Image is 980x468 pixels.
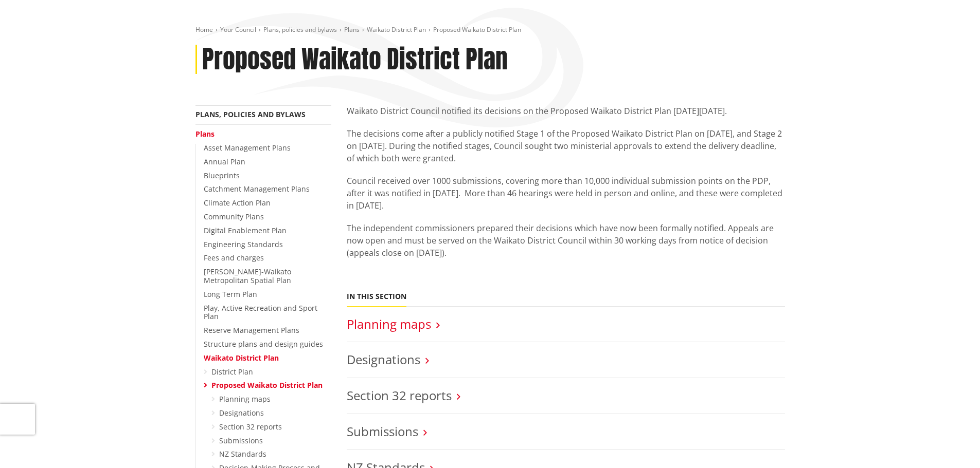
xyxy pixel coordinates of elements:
[219,394,271,404] a: Planning maps
[347,105,785,117] p: Waikato District Council notified its decisions on the Proposed Waikato District Plan [DATE][DATE].
[219,408,264,418] a: Designations
[347,387,452,404] a: Section 32 reports
[204,267,291,285] a: [PERSON_NAME]-Waikato Metropolitan Spatial Plan
[204,184,310,194] a: Catchment Management Plans
[204,339,323,349] a: Structure plans and design guides
[202,45,508,74] h1: Proposed Waikato District Plan
[204,253,264,263] a: Fees and charges
[195,129,215,139] a: Plans
[211,367,253,377] a: District Plan
[219,436,263,445] a: Submissions
[204,289,257,299] a: Long Term Plan
[204,157,245,166] a: Annual Plan
[195,26,785,34] nav: breadcrumb
[347,423,418,440] a: Submissions
[220,25,256,34] a: Your Council
[204,226,287,235] a: Digital Enablement Plan
[347,222,785,259] p: The independent commissioners prepared their decisions which have now been formally notified. App...
[347,292,406,301] h5: In this section
[204,198,271,208] a: Climate Action Plan
[204,325,299,335] a: Reserve Management Plans
[433,25,521,34] span: Proposed Waikato District Plan
[204,353,279,363] a: Waikato District Plan
[933,425,970,462] iframe: Messenger Launcher
[367,25,426,34] a: Waikato District Plan
[347,127,785,164] p: The decisions come after a publicly notified Stage 1 of the Proposed Waikato District Plan on [DA...
[195,109,306,119] a: Plans, policies and bylaws
[263,25,337,34] a: Plans, policies and bylaws
[347,351,420,368] a: Designations
[204,303,317,322] a: Play, Active Recreation and Sport Plan
[195,25,213,34] a: Home
[219,422,282,432] a: Section 32 reports
[204,239,283,249] a: Engineering Standards
[204,143,291,153] a: Asset Management Plans
[219,449,266,459] a: NZ Standards
[347,175,785,212] p: Council received over 1000 submissions, covering more than 10,000 individual submission points on...
[204,171,240,180] a: Blueprints
[211,380,323,390] a: Proposed Waikato District Plan
[347,315,431,332] a: Planning maps
[204,212,264,221] a: Community Plans
[344,25,360,34] a: Plans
